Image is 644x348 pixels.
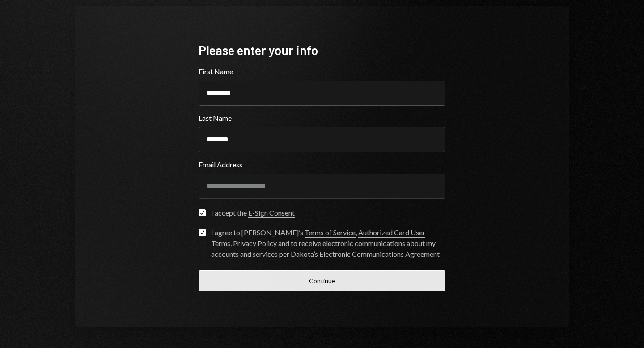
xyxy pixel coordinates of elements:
[211,208,295,218] div: I accept the
[199,159,445,170] label: Email Address
[199,113,445,123] label: Last Name
[199,66,445,77] label: First Name
[199,209,206,216] button: I accept the E-Sign Consent
[233,239,277,248] a: Privacy Policy
[211,228,425,248] a: Authorized Card User Terms
[199,229,206,236] button: I agree to [PERSON_NAME]’s Terms of Service, Authorized Card User Terms, Privacy Policy and to re...
[211,227,445,259] div: I agree to [PERSON_NAME]’s , , and to receive electronic communications about my accounts and ser...
[248,208,295,218] a: E-Sign Consent
[305,228,356,238] a: Terms of Service
[199,42,445,59] div: Please enter your info
[199,270,445,291] button: Continue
